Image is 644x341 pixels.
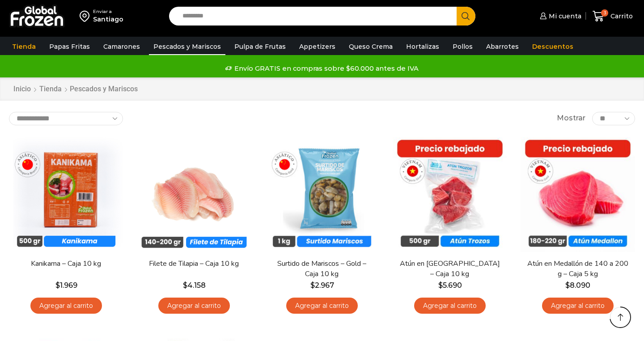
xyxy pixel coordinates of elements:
[557,113,585,124] span: Mostrar
[30,298,102,314] a: Agregar al carrito: “Kanikama – Caja 10 kg”
[158,298,230,314] a: Agregar al carrito: “Filete de Tilapia - Caja 10 kg”
[547,12,581,21] span: Mi cuenta
[310,281,334,290] bdi: 2.967
[414,298,486,314] a: Agregar al carrito: “Atún en Trozos - Caja 10 kg”
[55,281,60,290] span: $
[457,7,475,26] button: Search button
[398,259,501,279] a: Atún en [GEOGRAPHIC_DATA] – Caja 10 kg
[70,85,138,93] h1: Pescados y Mariscos
[565,281,590,290] bdi: 8.090
[93,15,123,24] div: Santiago
[183,281,206,290] bdi: 4.158
[526,259,629,279] a: Atún en Medallón de 140 a 200 g – Caja 5 kg
[542,298,614,314] a: Agregar al carrito: “Atún en Medallón de 140 a 200 g - Caja 5 kg”
[45,38,94,55] a: Papas Fritas
[149,38,225,55] a: Pescados y Mariscos
[438,281,443,290] span: $
[295,38,340,55] a: Appetizers
[9,112,123,125] select: Pedido de la tienda
[438,281,462,290] bdi: 5.690
[448,38,477,55] a: Pollos
[93,9,123,15] div: Enviar a
[286,298,358,314] a: Agregar al carrito: “Surtido de Mariscos - Gold - Caja 10 kg”
[590,6,635,27] a: 3 Carrito
[271,259,373,279] a: Surtido de Mariscos – Gold – Caja 10 kg
[528,38,578,55] a: Descuentos
[310,281,315,290] span: $
[55,281,77,290] bdi: 1.969
[8,38,40,55] a: Tienda
[402,38,444,55] a: Hortalizas
[183,281,187,290] span: $
[15,259,118,269] a: Kanikama – Caja 10 kg
[601,9,608,17] span: 3
[344,38,397,55] a: Queso Crema
[565,281,570,290] span: $
[13,84,138,94] nav: Breadcrumb
[230,38,290,55] a: Pulpa de Frutas
[80,9,93,24] img: address-field-icon.svg
[482,38,523,55] a: Abarrotes
[608,12,633,21] span: Carrito
[39,84,62,94] a: Tienda
[13,84,31,94] a: Inicio
[99,38,144,55] a: Camarones
[143,259,246,269] a: Filete de Tilapia – Caja 10 kg
[538,7,581,25] a: Mi cuenta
